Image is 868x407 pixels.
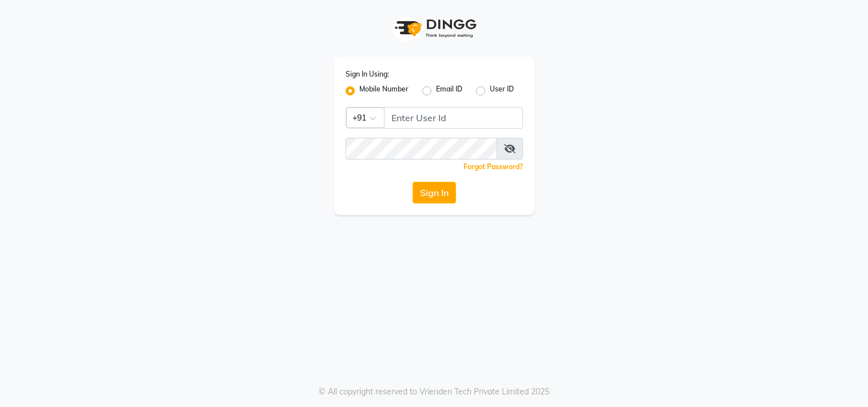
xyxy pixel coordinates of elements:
[346,69,389,79] label: Sign In Using:
[436,84,462,98] label: Email ID
[384,107,523,129] input: Username
[346,138,497,159] input: Username
[359,84,409,98] label: Mobile Number
[490,84,514,98] label: User ID
[389,11,480,45] img: logo1.svg
[463,162,523,171] a: Forgot Password?
[413,182,456,203] button: Sign In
